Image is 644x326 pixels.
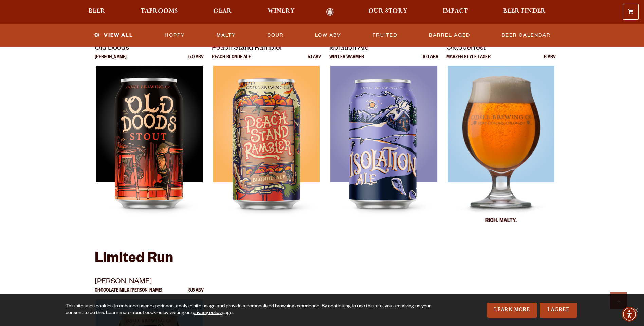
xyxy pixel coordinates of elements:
[95,288,162,299] p: Chocolate Milk [PERSON_NAME]
[446,55,491,66] p: Marzen Style Lager
[312,27,344,43] a: Low ABV
[317,8,343,16] a: Odell Home
[438,8,472,16] a: Impact
[209,8,236,16] a: Gear
[487,303,537,318] a: Learn More
[66,303,431,317] div: This site uses cookies to enhance user experience, analyze site usage and provide a personalized ...
[443,8,468,14] span: Impact
[95,251,550,268] h2: Limited Run
[96,66,202,235] img: Old Doods
[212,55,251,66] p: Peach Blonde Ale
[446,43,556,235] a: Oktoberfest Marzen Style Lager 6 ABV Oktoberfest Oktoberfest
[503,8,546,14] span: Beer Finder
[91,27,136,43] a: View All
[188,55,204,66] p: 5.0 ABV
[265,27,287,43] a: Sour
[188,288,204,299] p: 8.5 ABV
[329,43,439,235] a: Isolation Ale Winter Warmer 6.0 ABV Isolation Ale Isolation Ale
[95,43,204,235] a: Old Doods [PERSON_NAME] 5.0 ABV Old Doods Old Doods
[370,27,400,43] a: Fruited
[162,27,188,43] a: Hoppy
[329,55,364,66] p: Winter Warmer
[423,55,438,66] p: 6.0 ABV
[95,276,204,288] p: [PERSON_NAME]
[141,8,178,14] span: Taprooms
[368,8,407,14] span: Our Story
[610,292,627,309] a: Scroll to top
[192,311,222,316] a: privacy policy
[95,55,127,66] p: [PERSON_NAME]
[212,43,321,235] a: Peach Stand Rambler Peach Blonde Ale 5.1 ABV Peach Stand Rambler Peach Stand Rambler
[426,27,473,43] a: Barrel Aged
[448,66,555,235] img: Oktoberfest
[499,8,550,16] a: Beer Finder
[89,8,105,14] span: Beer
[329,43,439,55] p: Isolation Ale
[540,303,577,318] a: I Agree
[214,27,239,43] a: Malty
[446,43,556,55] p: Oktoberfest
[213,8,232,14] span: Gear
[544,55,556,66] p: 6 ABV
[212,43,321,55] p: Peach Stand Rambler
[95,43,204,55] p: Old Doods
[308,55,321,66] p: 5.1 ABV
[622,307,637,322] div: Accessibility Menu
[136,8,182,16] a: Taprooms
[263,8,299,16] a: Winery
[268,8,295,14] span: Winery
[499,27,553,43] a: Beer Calendar
[213,66,320,235] img: Peach Stand Rambler
[364,8,412,16] a: Our Story
[84,8,110,16] a: Beer
[330,66,437,235] img: Isolation Ale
